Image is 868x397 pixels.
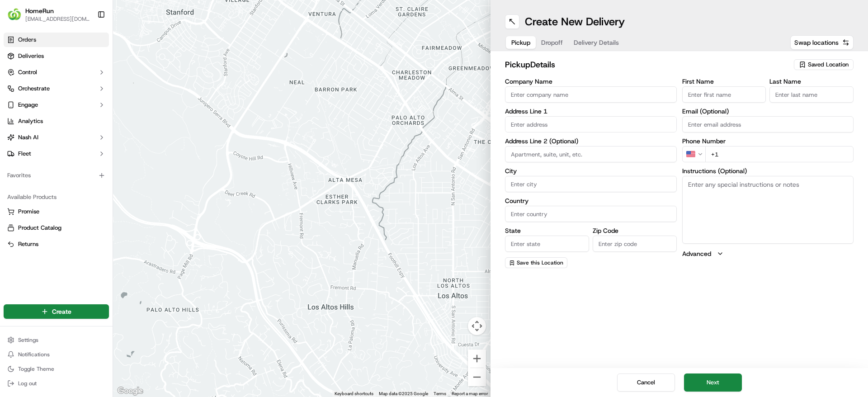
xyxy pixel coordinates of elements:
span: Orders [18,36,36,44]
span: Deliveries [18,52,44,60]
label: Phone Number [682,138,854,144]
label: Address Line 2 (Optional) [505,138,677,144]
span: Settings [18,336,38,344]
span: Nash AI [18,133,38,142]
input: Enter address [505,116,677,132]
h1: Create New Delivery [525,14,625,29]
input: Enter state [505,236,589,252]
a: Returns [7,240,105,248]
a: Open this area in Google Maps (opens a new window) [115,385,145,397]
label: Advanced [682,249,711,258]
span: Dropoff [541,38,563,47]
button: Save this Location [505,257,567,268]
input: Enter last name [769,86,854,103]
a: Deliveries [4,49,109,63]
button: Fleet [4,147,109,161]
span: Promise [18,208,39,216]
button: Toggle Theme [4,363,109,375]
a: Report a map error [452,391,488,396]
label: Country [505,198,677,204]
img: HomeRun [7,7,22,22]
span: Save this Location [517,259,563,266]
button: Settings [4,334,109,346]
input: Enter phone number [705,146,854,162]
span: Returns [18,240,38,248]
input: Enter city [505,176,677,192]
label: Company Name [505,78,677,85]
button: Notifications [4,348,109,361]
input: Enter email address [682,116,854,132]
label: Instructions (Optional) [682,168,854,174]
button: Product Catalog [4,221,109,235]
button: Zoom out [468,368,486,386]
span: Orchestrate [18,85,50,93]
span: Log out [18,380,37,387]
button: Swap locations [790,35,854,50]
span: Map data ©2025 Google [379,391,428,396]
a: Terms (opens in new tab) [434,391,446,396]
button: Nash AI [4,130,109,145]
label: First Name [682,78,766,85]
button: HomeRun [25,6,54,15]
button: Map camera controls [468,317,486,335]
input: Apartment, suite, unit, etc. [505,146,677,162]
span: Control [18,68,37,76]
button: Next [684,373,742,392]
input: Enter company name [505,86,677,103]
span: Swap locations [794,38,839,47]
input: Enter first name [682,86,766,103]
span: Create [52,307,71,316]
button: Cancel [617,373,675,392]
button: Zoom in [468,350,486,368]
button: Create [4,304,109,319]
span: Notifications [18,351,50,358]
button: Engage [4,98,109,112]
span: Toggle Theme [18,365,54,373]
button: HomeRunHomeRun[EMAIL_ADDRESS][DOMAIN_NAME] [4,4,94,25]
span: Analytics [18,117,43,125]
button: Log out [4,377,109,390]
button: [EMAIL_ADDRESS][DOMAIN_NAME] [25,15,90,23]
button: Promise [4,204,109,219]
span: Engage [18,101,38,109]
a: Orders [4,33,109,47]
label: Last Name [769,78,854,85]
label: City [505,168,677,174]
h2: pickup Details [505,58,788,71]
span: Pickup [511,38,530,47]
input: Enter country [505,206,677,222]
label: State [505,227,589,234]
button: Orchestrate [4,81,109,96]
label: Zip Code [593,227,677,234]
button: Returns [4,237,109,251]
span: Product Catalog [18,224,61,232]
a: Analytics [4,114,109,128]
span: Saved Location [808,61,849,69]
a: Promise [7,208,105,216]
button: Saved Location [794,58,854,71]
button: Advanced [682,249,854,258]
img: Google [115,385,145,397]
span: Delivery Details [574,38,619,47]
div: Available Products [4,190,109,204]
button: Keyboard shortcuts [335,391,373,397]
span: Fleet [18,150,31,158]
button: Control [4,65,109,80]
div: Favorites [4,168,109,183]
input: Enter zip code [593,236,677,252]
label: Address Line 1 [505,108,677,114]
label: Email (Optional) [682,108,854,114]
a: Product Catalog [7,224,105,232]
